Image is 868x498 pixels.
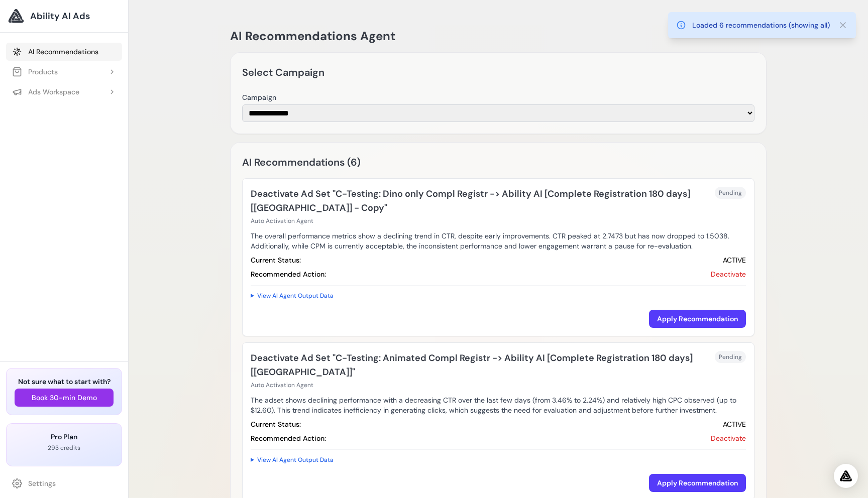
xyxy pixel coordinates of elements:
[251,433,326,443] span: Recommended Action:
[12,67,58,77] div: Products
[723,419,746,429] span: ACTIVE
[649,474,746,492] button: Apply Recommendation
[251,269,326,279] span: Recommended Action:
[6,43,122,61] a: AI Recommendations
[711,433,746,443] span: Deactivate
[15,389,114,407] button: Book 30-min Demo
[251,381,715,389] div: Auto Activation Agent
[711,269,746,279] span: Deactivate
[251,351,715,379] h3: Deactivate Ad Set "C-Testing: Animated Compl Registr -> Ability AI [Complete Registration 180 day...
[15,377,114,387] h3: Not sure what to start with?
[251,395,746,415] p: The adset shows declining performance with a decreasing CTR over the last few days (from 3.46% to...
[715,351,746,363] span: Pending
[723,255,746,265] span: ACTIVE
[251,419,301,429] span: Current Status:
[251,290,746,302] summary: View AI Agent Output Data
[834,464,858,488] div: Open Intercom Messenger
[242,154,361,170] h2: AI Recommendations (6)
[649,310,746,328] button: Apply Recommendation
[15,432,114,442] h3: Pro Plan
[692,20,830,30] p: Loaded 6 recommendations (showing all)
[230,28,767,44] h1: AI Recommendations Agent
[6,83,122,101] button: Ads Workspace
[715,187,746,199] span: Pending
[6,474,122,492] a: Settings
[30,9,90,23] span: Ability AI Ads
[242,64,324,80] h2: Select Campaign
[12,87,79,97] div: Ads Workspace
[251,217,715,225] div: Auto Activation Agent
[251,187,715,215] h3: Deactivate Ad Set "C-Testing: Dino only Compl Registr -> Ability AI [Complete Registration 180 da...
[8,8,120,24] a: Ability AI Ads
[251,454,746,466] summary: View AI Agent Output Data
[251,231,746,251] p: The overall performance metrics show a declining trend in CTR, despite early improvements. CTR pe...
[251,255,301,265] span: Current Status:
[15,444,114,452] p: 293 credits
[6,63,122,81] button: Products
[242,92,754,102] label: Campaign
